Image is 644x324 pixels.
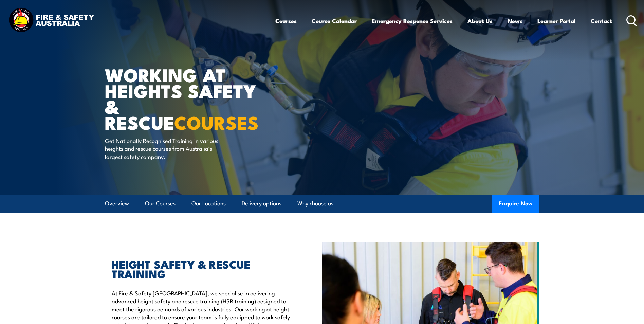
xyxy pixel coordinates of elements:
[537,12,576,30] a: Learner Portal
[105,137,229,160] p: Get Nationally Recognised Training in various heights and rescue courses from Australia’s largest...
[191,195,226,213] a: Our Locations
[372,12,453,30] a: Emergency Response Services
[105,67,273,130] h1: WORKING AT HEIGHTS SAFETY & RESCUE
[492,195,539,213] button: Enquire Now
[508,12,522,30] a: News
[591,12,612,30] a: Contact
[275,12,297,30] a: Courses
[242,195,281,213] a: Delivery options
[174,108,259,136] strong: COURSES
[112,259,291,278] h2: HEIGHT SAFETY & RESCUE TRAINING
[467,12,493,30] a: About Us
[312,12,357,30] a: Course Calendar
[105,195,129,213] a: Overview
[297,195,333,213] a: Why choose us
[145,195,176,213] a: Our Courses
